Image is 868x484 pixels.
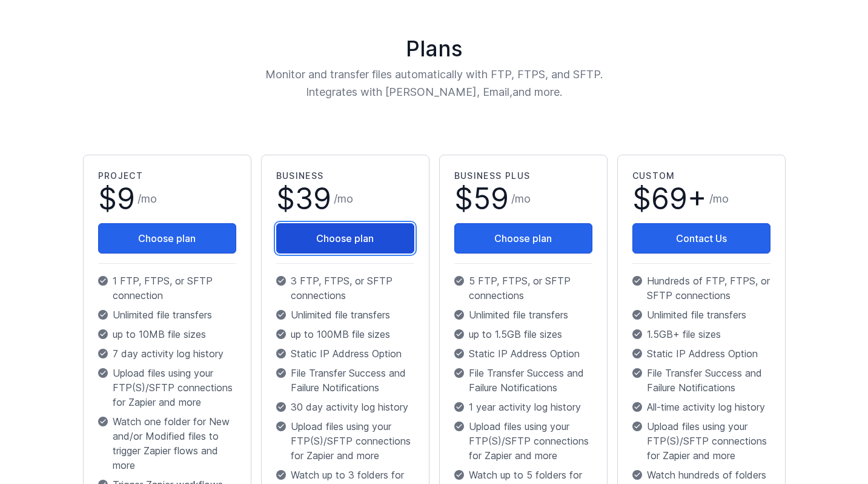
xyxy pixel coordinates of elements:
p: up to 10MB file sizes [98,327,236,341]
button: Choose plan [276,223,414,254]
p: Unlimited file transfers [98,308,236,322]
p: All-time activity log history [632,400,770,414]
span: 59 [473,181,509,217]
span: $ [276,184,331,213]
h2: Project [98,170,236,182]
p: up to 100MB file sizes [276,327,414,341]
span: 69+ [651,181,707,217]
h2: Business Plus [454,170,592,182]
p: up to 1.5GB file sizes [454,327,592,341]
p: 30 day activity log history [276,400,414,414]
h1: Plans [78,36,790,61]
p: Static IP Address Option [276,346,414,361]
span: $ [98,184,135,213]
span: $ [454,184,509,213]
p: Unlimited file transfers [276,308,414,322]
p: Hundreds of FTP, FTPS, or SFTP connections [632,274,770,303]
p: Unlimited file transfers [632,308,770,322]
span: mo [141,192,157,205]
p: File Transfer Success and Failure Notifications [632,366,770,395]
button: Choose plan [454,223,592,254]
span: / [709,190,729,207]
a: Contact Us [632,223,770,254]
p: Static IP Address Option [454,346,592,361]
p: File Transfer Success and Failure Notifications [276,366,414,395]
p: Watch one folder for New and/or Modified files to trigger Zapier flows and more [98,414,236,472]
button: Choose plan [98,223,236,254]
h2: Business [276,170,414,182]
p: 1.5GB+ file sizes [632,327,770,341]
span: $ [632,184,707,213]
span: mo [515,192,531,205]
span: / [137,190,157,207]
p: 1 FTP, FTPS, or SFTP connection [98,274,236,303]
p: Monitor and transfer files automatically with FTP, FTPS, and SFTP. Integrates with [PERSON_NAME],... [197,66,672,101]
span: / [334,190,353,207]
p: 1 year activity log history [454,400,592,414]
span: 39 [295,181,331,217]
span: / [511,190,531,207]
p: Static IP Address Option [632,346,770,361]
p: 3 FTP, FTPS, or SFTP connections [276,274,414,303]
p: Upload files using your FTP(S)/SFTP connections for Zapier and more [632,419,770,463]
p: Upload files using your FTP(S)/SFTP connections for Zapier and more [98,366,236,409]
span: 9 [117,181,135,217]
span: mo [337,192,353,205]
p: 5 FTP, FTPS, or SFTP connections [454,274,592,303]
p: 7 day activity log history [98,346,236,361]
p: Upload files using your FTP(S)/SFTP connections for Zapier and more [454,419,592,463]
span: mo [713,192,729,205]
p: File Transfer Success and Failure Notifications [454,366,592,395]
p: Unlimited file transfers [454,308,592,322]
iframe: Drift Widget Chat Controller [807,423,853,469]
p: Upload files using your FTP(S)/SFTP connections for Zapier and more [276,419,414,463]
h2: Custom [632,170,770,182]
